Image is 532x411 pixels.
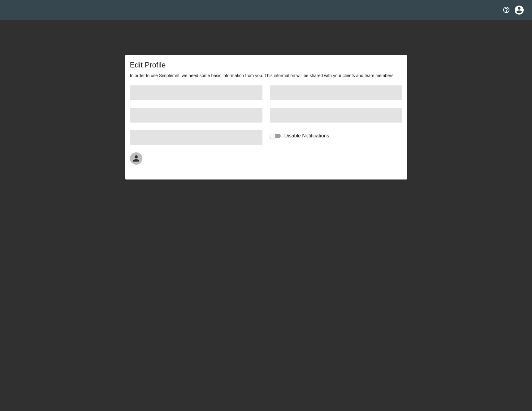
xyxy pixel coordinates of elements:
h5: Edit Profile [130,60,402,70]
button: notifications [499,2,514,17]
button: Change Profile Picture [126,149,146,168]
button: profile [510,1,528,19]
h6: In order to use Simplemnt, we need some basic information from you. This information will be shar... [130,72,402,79]
span: Disable Notifications [284,132,329,140]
